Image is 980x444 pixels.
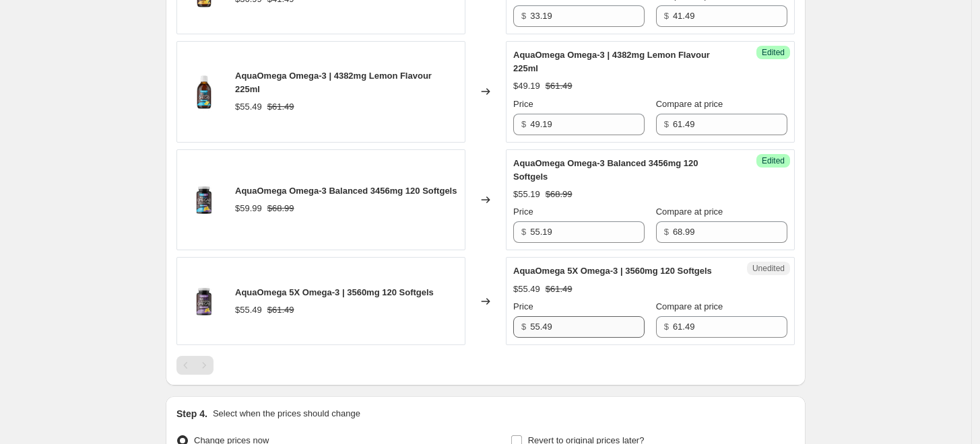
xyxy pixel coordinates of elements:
span: Edited [762,155,785,166]
span: $ [664,227,669,237]
span: AquaOmega 5X Omega-3 | 3560mg 120 Softgels [513,266,712,276]
h2: Step 4. [176,407,207,420]
strike: $68.99 [546,188,573,201]
span: Compare at price [656,99,723,109]
div: $55.19 [513,188,540,201]
span: $ [664,322,669,332]
nav: Pagination [176,356,214,375]
div: $55.49 [235,100,262,114]
strike: $68.99 [267,202,294,215]
span: $ [521,322,526,332]
span: Price [513,99,533,109]
span: Edited [762,47,785,58]
span: $ [521,119,526,129]
span: Compare at price [656,301,723,311]
span: Price [513,301,533,311]
span: Compare at price [656,207,723,217]
p: Select when the prices should change [213,407,360,420]
span: $ [664,11,669,21]
span: Unedited [752,263,785,274]
strike: $61.49 [267,100,294,114]
div: $55.49 [235,303,262,317]
span: AquaOmega Omega-3 Balanced 3456mg 120 Softgels [513,158,698,182]
span: AquaOmega Omega-3 | 4382mg Lemon Flavour 225ml [235,71,432,94]
div: $49.19 [513,79,540,93]
img: AO_DHA_Capsules_120_Cdn_80x.webp [184,281,224,322]
span: Price [513,207,533,217]
span: $ [521,11,526,21]
strike: $61.49 [267,303,294,317]
span: AquaOmega Omega-3 | 4382mg Lemon Flavour 225ml [513,50,710,73]
div: $55.49 [513,283,540,296]
span: AquaOmega Omega-3 Balanced 3456mg 120 Softgels [235,186,457,196]
span: AquaOmega 5X Omega-3 | 3560mg 120 Softgels [235,287,434,297]
span: $ [664,119,669,129]
img: AO_EPA_Lemon_225ml_Cdn_2_80x.webp [184,71,224,112]
strike: $61.49 [546,283,573,296]
img: AO_Balanaced_Capsules_120_Cdn_web_80x.webp [184,180,224,220]
strike: $61.49 [546,79,573,93]
span: $ [521,227,526,237]
div: $59.99 [235,202,262,215]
